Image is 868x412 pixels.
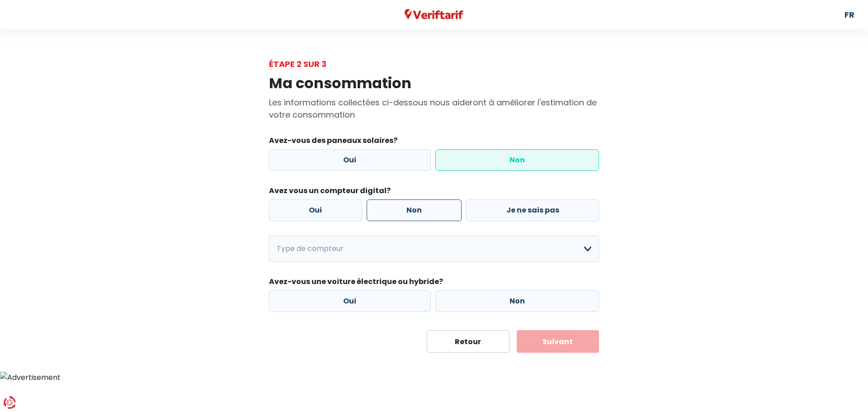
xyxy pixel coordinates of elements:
label: Non [435,290,599,312]
label: Oui [269,149,431,171]
div: Étape 2 sur 3 [269,58,599,70]
label: Oui [269,199,362,221]
button: Retour [427,330,509,353]
img: Veriftarif logo [405,9,464,20]
legend: Avez-vous une voiture électrique ou hybride? [269,276,599,290]
label: Oui [269,290,431,312]
h1: Ma consommation [269,75,599,92]
button: Suivant [517,330,599,353]
legend: Avez vous un compteur digital? [269,185,599,199]
legend: Avez-vous des paneaux solaires? [269,135,599,149]
p: Les informations collectées ci-dessous nous aideront à améliorer l'estimation de votre consommation [269,96,599,121]
label: Non [367,199,462,221]
label: Non [435,149,599,171]
label: Je ne sais pas [466,199,599,221]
